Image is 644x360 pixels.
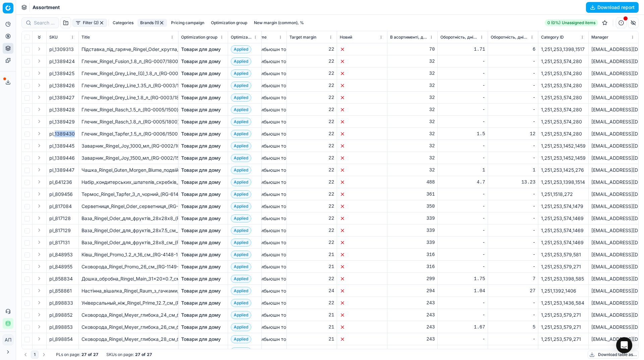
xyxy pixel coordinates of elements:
span: Applied [231,178,251,186]
span: Applied [231,214,251,222]
div: 316 [390,251,435,258]
div: 1,251,253,574,1469 [541,239,586,246]
div: юк дистрибьюшн тов [239,215,284,222]
div: 1,251,253,574,280 [541,131,586,137]
div: - [491,58,535,65]
nav: breadcrumb [33,4,60,11]
div: 32 [390,106,435,113]
span: Applied [231,57,251,65]
div: 22 [289,191,334,198]
div: юк дистрибьюшн тов [239,131,284,137]
button: Expand [35,262,43,270]
span: Applied [231,287,251,295]
div: юк дистрибьюшн тов [239,94,284,101]
div: юк дистрибьюшн тов [239,300,284,306]
span: Applied [231,275,251,283]
div: 294 [390,288,435,294]
div: 22 [289,46,334,53]
button: Optimization group [208,19,250,27]
span: Applied [231,94,251,102]
div: - [491,118,535,125]
button: Expand [35,117,43,125]
div: [EMAIL_ADDRESS][DOMAIN_NAME] [591,239,636,246]
div: - [491,82,535,89]
div: 1,251,1518,272 [541,191,586,198]
div: Глечик_Ringel_Grey_Line_1.8_л_(RG-0003/1800) [82,94,175,101]
a: Товари для дому [181,94,221,101]
div: [EMAIL_ADDRESS][DOMAIN_NAME] [591,143,636,149]
div: [EMAIL_ADDRESS][DOMAIN_NAME] [591,70,636,77]
div: Глечик_Ringel_Fusion_1.8_л_(RG-0007/1800) [82,58,175,65]
span: pl_1389447 [49,167,74,173]
div: юк дистрибьюшн тов [239,227,284,234]
div: юк дистрибьюшн тов [239,179,284,186]
span: pl_1389446 [49,155,75,161]
a: Товари для дому [181,143,221,149]
a: Товари для дому [181,131,221,137]
span: Applied [231,69,251,78]
strong: 27 [93,352,98,357]
span: pl_1389427 [49,94,74,101]
div: юк дистрибьюшн тов [239,70,284,77]
div: 1,251,253,579,271 [541,263,586,270]
div: - [440,70,485,77]
div: - [491,239,535,246]
div: - [491,155,535,161]
a: Товари для дому [181,324,221,330]
div: 32 [390,155,435,161]
div: - [491,143,535,149]
span: Category ID [541,35,564,40]
div: 1 [491,167,535,173]
button: Expand [35,142,43,150]
span: Applied [231,190,251,198]
div: 1,251,253,574,280 [541,58,586,65]
div: Підставка_під_гаряче_Ringel_Oder_кругла_(RG-9014) [82,46,175,53]
button: Expand [35,190,43,198]
a: Товари для дому [181,275,221,282]
span: pl_1389429 [49,118,75,125]
span: Applied [231,106,251,114]
a: Товари для дому [181,70,221,77]
div: - [440,191,485,198]
div: Настінна_вішалка_Ringel_Raum_з_гачками_49.5х18.3х10.5_см_чорна_(RG-020b) [82,288,175,294]
div: 1,251,253,574,280 [541,94,586,101]
a: Товари для дому [181,203,221,210]
span: Unassigned items [562,20,595,25]
div: юк дистрибьюшн тов [239,58,284,65]
div: - [440,215,485,222]
div: юк дистрибьюшн тов [239,203,284,210]
button: Expand [35,214,43,222]
div: 22 [289,143,334,149]
div: - [491,227,535,234]
button: Expand [35,311,43,319]
div: 1.71 [440,46,485,53]
div: - [440,143,485,149]
div: юк дистрибьюшн тов [239,288,284,294]
div: Сковорода_Ringel_Promo_26_см_(RG-1149-26) [82,263,175,270]
div: [EMAIL_ADDRESS][DOMAIN_NAME] [591,131,636,137]
div: 24 [289,288,334,294]
button: Pricing campaign [168,19,207,27]
span: Applied [231,299,251,307]
div: [EMAIL_ADDRESS][DOMAIN_NAME] [591,227,636,234]
div: 22 [289,239,334,246]
span: pl_858861 [49,288,72,294]
div: 1,251,253,1452,1459 [541,143,586,149]
span: Target margin [289,35,316,40]
span: Оборотність, днів (вкл. дні без продажів) [491,35,529,40]
div: 1,251,253,579,581 [541,251,586,258]
div: [EMAIL_ADDRESS][DOMAIN_NAME] [591,263,636,270]
button: Expand [35,335,43,343]
a: Товари для дому [181,106,221,113]
div: 22 [289,155,334,161]
div: [EMAIL_ADDRESS][DOMAIN_NAME] [591,106,636,113]
div: [EMAIL_ADDRESS][DOMAIN_NAME] [591,179,636,186]
div: 22 [289,106,334,113]
a: Товари для дому [181,167,221,173]
div: [EMAIL_ADDRESS][DOMAIN_NAME] [591,94,636,101]
div: юк дистрибьюшн тов [239,191,284,198]
button: Expand [35,69,43,77]
button: Expand [35,166,43,174]
div: 22 [289,118,334,125]
span: pl_1309313 [49,46,74,53]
